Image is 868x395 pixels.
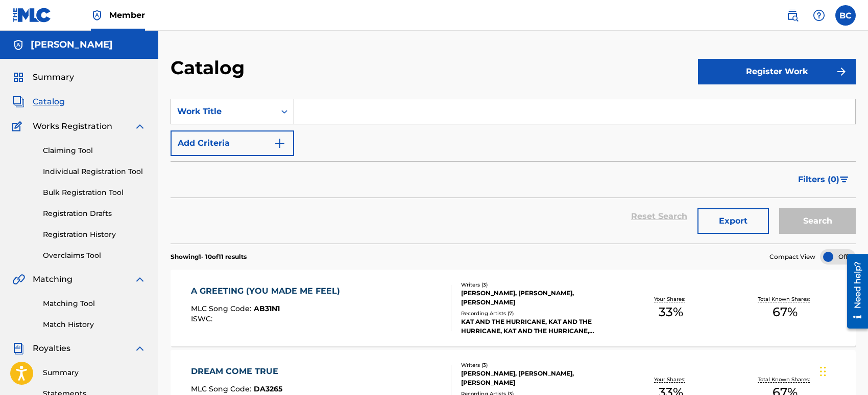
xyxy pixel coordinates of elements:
p: Your Shares: [654,295,688,303]
span: DA3265 [254,384,282,393]
a: Public Search [782,5,803,26]
button: Export [697,208,769,234]
a: Registration Drafts [43,208,146,219]
div: Help [809,5,829,26]
a: Summary [43,367,146,378]
img: Matching [12,273,25,286]
a: Bulk Registration Tool [43,187,146,198]
h2: Catalog [171,56,250,79]
span: Royalties [33,342,70,355]
a: Individual Registration Tool [43,166,146,177]
div: Writers ( 3 ) [461,281,614,289]
span: 33 % [659,303,683,321]
img: expand [134,342,146,355]
img: Top Rightsholder [91,9,103,21]
button: Add Criteria [171,130,294,156]
img: f7272a7cc735f4ea7f67.svg [835,65,848,78]
img: MLC Logo [12,8,52,23]
p: Showing 1 - 10 of 11 results [171,252,247,261]
img: Catalog [12,96,25,108]
button: Register Work [698,59,856,84]
button: Filters (0) [792,167,856,192]
p: Total Known Shares: [758,295,812,303]
img: Works Registration [12,120,26,133]
h5: BENJAMIN BENJAMIN Coakley [31,39,113,51]
a: Registration History [43,229,146,240]
span: AB31N1 [254,304,280,313]
a: SummarySummary [12,71,74,83]
a: Match History [43,319,146,330]
a: Overclaims Tool [43,250,146,261]
div: Work Title [177,105,269,118]
a: CatalogCatalog [12,96,65,108]
iframe: Chat Widget [817,346,868,395]
div: A GREETING (YOU MADE ME FEEL) [191,285,345,297]
p: Total Known Shares: [758,376,812,383]
span: ISWC : [191,314,215,323]
img: expand [134,273,146,286]
a: Matching Tool [43,298,146,309]
img: search [786,9,799,21]
div: DREAM COME TRUE [191,365,283,378]
a: A GREETING (YOU MADE ME FEEL)MLC Song Code:AB31N1ISWC:Writers (3)[PERSON_NAME], [PERSON_NAME], [P... [171,270,856,346]
img: help [813,9,825,21]
img: 9d2ae6d4665cec9f34b9.svg [274,137,286,149]
div: User Menu [835,5,856,26]
div: Writers ( 3 ) [461,361,614,369]
span: Filters ( 0 ) [798,173,839,186]
a: Claiming Tool [43,145,146,156]
form: Search Form [171,99,856,244]
span: 67 % [773,303,798,321]
span: Member [109,9,145,21]
img: Royalties [12,342,25,355]
span: Summary [33,71,74,83]
img: Accounts [12,39,25,51]
span: Matching [33,273,73,286]
span: Works Registration [33,120,112,133]
img: filter [840,177,849,183]
img: Summary [12,71,25,83]
div: [PERSON_NAME], [PERSON_NAME], [PERSON_NAME] [461,289,614,307]
iframe: Resource Center [839,250,868,332]
div: [PERSON_NAME], [PERSON_NAME], [PERSON_NAME] [461,369,614,387]
div: Recording Artists ( 7 ) [461,310,614,317]
div: KAT AND THE HURRICANE, KAT AND THE HURRICANE, KAT AND THE HURRICANE, 4KALEX, 4KALEX [461,317,614,336]
span: Catalog [33,96,65,108]
img: expand [134,120,146,133]
span: Compact View [769,252,815,261]
p: Your Shares: [654,376,688,383]
span: MLC Song Code : [191,384,254,393]
span: MLC Song Code : [191,304,254,313]
div: Drag [820,356,826,387]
